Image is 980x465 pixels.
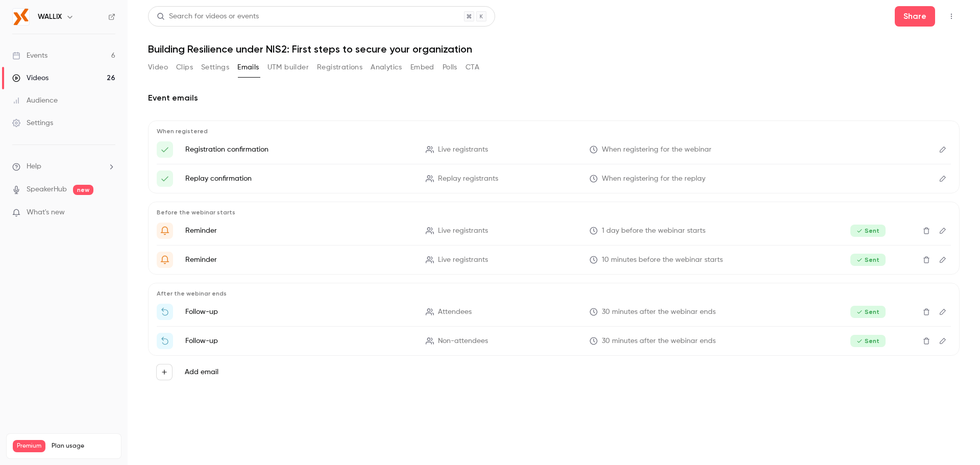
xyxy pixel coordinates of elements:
div: Videos [12,73,48,83]
h1: Building Resilience under NIS2: First steps to secure your organization [148,43,960,55]
span: Sent [850,306,886,318]
span: 10 minutes before the webinar starts [602,255,723,265]
span: Plan usage [52,442,115,450]
span: 30 minutes after the webinar ends [602,336,716,347]
span: new [73,185,93,195]
p: Follow-up [185,307,413,317]
button: Embed [410,59,434,76]
button: Polls [443,59,457,76]
p: Replay confirmation [185,174,413,184]
span: Sent [850,254,886,266]
button: Edit [935,223,951,239]
span: Sent [850,225,886,237]
button: Settings [201,59,229,76]
button: Clips [176,59,193,76]
button: Registrations [317,59,362,76]
button: Share [895,6,935,27]
p: After the webinar ends [157,289,951,298]
span: Sent [850,335,886,347]
span: 30 minutes after the webinar ends [602,307,716,317]
span: Live registrants [438,144,488,155]
h2: Event emails [148,92,960,104]
span: Help [27,161,41,172]
button: CTA [465,59,479,76]
li: help-dropdown-opener [12,161,115,172]
li: {{ event_name }} is about to go live [157,252,951,268]
iframe: Noticeable Trigger [103,208,115,217]
button: Delete [918,223,935,239]
a: SpeakerHub [27,184,67,195]
p: Reminder [185,255,413,265]
span: What's new [27,207,65,218]
div: Search for videos or events [157,11,259,22]
p: Reminder [185,226,413,236]
p: Before the webinar starts [157,208,951,216]
li: Get Ready for '{{ event_name }}' tomorrow! [157,223,951,239]
div: Audience [12,95,58,106]
div: Events [12,51,47,61]
div: Settings [12,118,53,128]
span: When registering for the webinar [602,144,712,155]
span: When registering for the replay [602,174,705,184]
span: Attendees [438,307,472,317]
button: Delete [918,252,935,268]
span: Live registrants [438,255,488,265]
button: Edit [935,252,951,268]
button: Edit [935,304,951,320]
h6: WALLIX [38,12,62,22]
button: Analytics [371,59,402,76]
button: Edit [935,170,951,187]
span: Live registrants [438,226,488,236]
p: When registered [157,127,951,135]
span: Non-attendees [438,336,488,347]
li: Here's your access link to {{ event_name }}! [157,170,951,187]
button: Top Bar Actions [943,8,960,25]
img: WALLIX [13,9,29,25]
button: Delete [918,333,935,349]
li: Thanks for attending {{ event_name }} [157,304,951,320]
button: UTM builder [267,59,309,76]
span: Replay registrants [438,174,498,184]
span: Premium [13,440,45,452]
p: Follow-up [185,336,413,346]
li: Here's your access link to {{ event_name }}! [157,141,951,158]
button: Delete [918,304,935,320]
button: Video [148,59,168,76]
p: Registration confirmation [185,144,413,155]
button: Edit [935,141,951,158]
button: Emails [237,59,259,76]
span: 1 day before the webinar starts [602,226,705,236]
button: Edit [935,333,951,349]
li: Watch the replay of {{ event_name }} [157,333,951,349]
label: Add email [185,367,218,377]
